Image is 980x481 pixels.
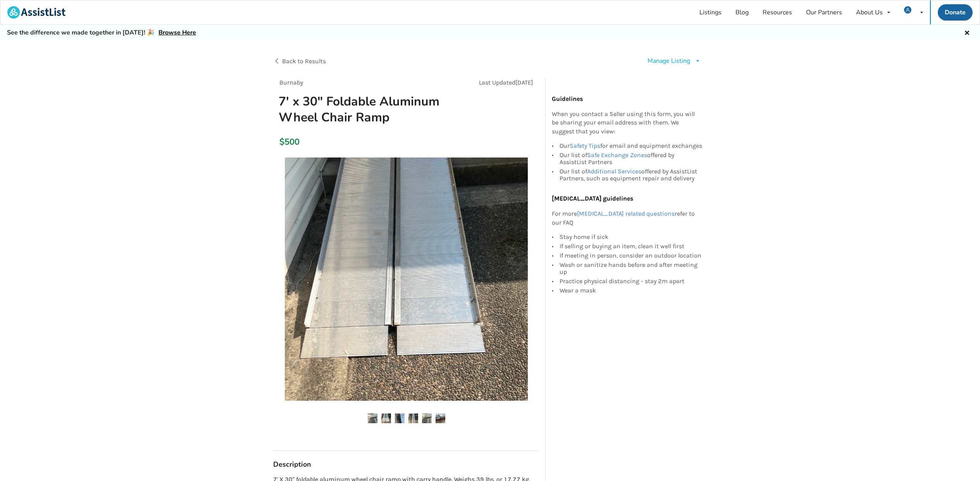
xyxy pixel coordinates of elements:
a: Safe Exchange Zones [587,151,647,159]
a: Resources [756,0,799,24]
a: Our Partners [799,0,849,24]
a: Listings [692,0,729,24]
b: [MEDICAL_DATA] guidelines [552,195,633,202]
b: Guidelines [552,95,583,102]
h5: See the difference we made together in [DATE]! 🎉 [7,29,196,37]
img: 7' x 30" foldable aluminum wheel chair ramp -ramp-mobility-burnaby-assistlist-listing [368,414,377,423]
img: 7' x 30" foldable aluminum wheel chair ramp -ramp-mobility-burnaby-assistlist-listing [381,414,391,423]
img: 7' x 30" foldable aluminum wheel chair ramp -ramp-mobility-burnaby-assistlist-listing [395,414,405,423]
div: Wear a mask [560,286,703,294]
div: Practice physical distancing - stay 2m apart [560,277,703,286]
img: 7' x 30" foldable aluminum wheel chair ramp -ramp-mobility-burnaby-assistlist-listing [408,414,418,423]
img: 7' x 30" foldable aluminum wheel chair ramp -ramp-mobility-burnaby-assistlist-listing [422,414,432,423]
div: Wash or sanitize hands before and after meeting up [560,260,703,277]
div: Our list of offered by AssistList Partners, such as equipment repair and delivery [560,167,703,182]
a: Safety Tips [570,142,600,149]
img: 7' x 30" foldable aluminum wheel chair ramp -ramp-mobility-burnaby-assistlist-listing [436,414,445,423]
div: Our list of offered by AssistList Partners [560,151,703,167]
span: Last Updated [479,79,515,86]
div: About Us [856,9,883,16]
a: [MEDICAL_DATA] related questions [577,210,675,217]
div: If meeting in person, consider an outdoor location [560,251,703,260]
div: $500 [279,137,284,147]
p: For more refer to our FAQ [552,209,703,227]
span: Back to Results [282,57,326,65]
div: Stay home if sick [560,234,703,242]
div: Manage Listing [648,57,690,66]
img: user icon [904,6,911,14]
a: Donate [938,4,973,21]
div: Our for email and equipment exchanges [560,142,703,151]
p: When you contact a Seller using this form, you will be sharing your email address with them. We s... [552,110,703,137]
img: assistlist-logo [7,6,65,19]
span: [DATE] [515,79,533,86]
div: If selling or buying an item, clean it well first [560,242,703,251]
span: Burnaby [279,79,303,86]
a: Blog [729,0,756,24]
a: Browse Here [158,28,196,37]
h3: Description [273,460,539,469]
h1: 7' x 30" Foldable Aluminum Wheel Chair Ramp [272,93,456,125]
a: Additional Services [587,168,641,175]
